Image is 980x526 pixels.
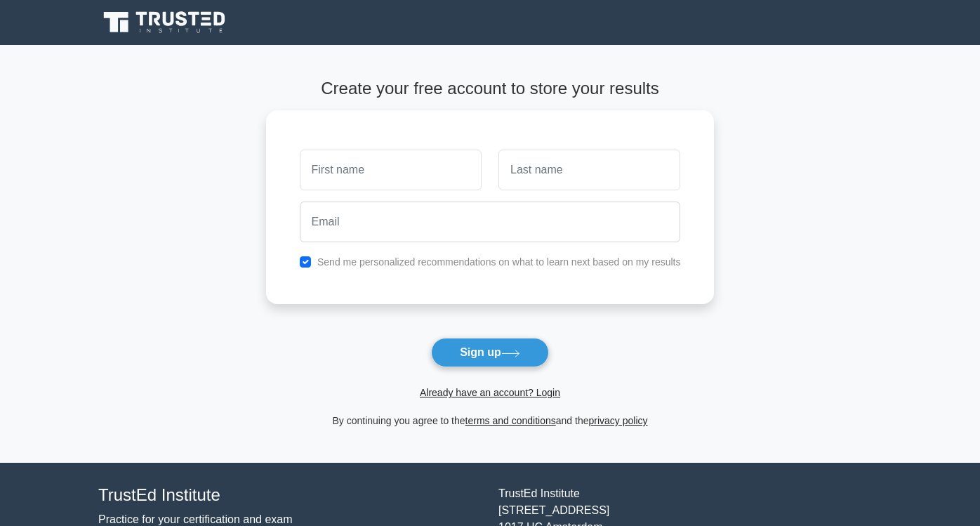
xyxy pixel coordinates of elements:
input: Email [300,202,681,242]
input: First name [300,150,482,190]
a: Practice for your certification and exam [98,513,293,525]
a: terms and conditions [465,415,556,426]
div: By continuing you agree to the and the [258,412,723,429]
h4: Create your free account to store your results [266,79,715,99]
input: Last name [498,150,680,190]
a: Already have an account? Login [420,387,560,398]
label: Send me personalized recommendations on what to learn next based on my results [317,256,681,268]
h4: TrustEd Institute [98,485,482,506]
a: privacy policy [589,415,648,426]
button: Sign up [431,338,549,367]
